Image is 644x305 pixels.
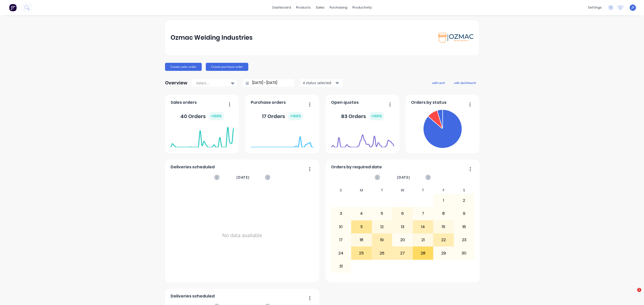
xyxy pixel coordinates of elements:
[303,80,335,85] div: 4 status selected
[171,33,253,43] div: Ozmac Welding Industries
[331,221,351,233] div: 10
[433,187,454,194] div: F
[171,293,215,299] span: Deliveries scheduled
[9,4,17,11] img: Factory
[585,4,604,11] div: settings
[351,221,372,233] div: 11
[350,4,374,11] div: productivity
[180,112,224,120] div: 40 Orders
[429,79,448,86] button: add card
[351,234,372,246] div: 18
[392,187,413,194] div: W
[165,63,202,71] button: Create sales order
[637,288,641,292] span: 1
[454,207,474,220] div: 9
[209,112,224,120] div: + 100 %
[351,187,372,194] div: M
[397,175,410,180] span: [DATE]
[372,234,392,246] div: 19
[331,187,351,194] div: S
[372,247,392,259] div: 26
[351,207,372,220] div: 4
[454,247,474,259] div: 30
[413,187,433,194] div: T
[454,221,474,233] div: 16
[171,164,215,170] span: Deliveries scheduled
[413,207,433,220] div: 7
[313,4,327,11] div: sales
[369,112,384,120] div: + 100 %
[331,99,359,106] span: Open quotes
[413,247,433,259] div: 28
[433,221,454,233] div: 15
[632,5,634,10] span: JF
[392,247,413,259] div: 27
[294,4,313,11] div: products
[451,79,479,86] button: edit dashboard
[411,99,447,106] span: Orders by status
[251,99,286,106] span: Purchase orders
[454,234,474,246] div: 23
[627,288,639,300] iframe: Intercom live chat
[341,112,384,120] div: 83 Orders
[327,4,350,11] div: purchasing
[270,4,294,11] a: dashboard
[454,187,474,194] div: S
[438,33,473,42] img: Ozmac Welding Industries
[288,112,303,120] div: + 100 %
[331,247,351,259] div: 24
[372,207,392,220] div: 5
[300,79,343,87] button: 4 status selected
[206,63,248,71] button: Create purchase order
[413,221,433,233] div: 14
[372,187,392,194] div: T
[433,234,454,246] div: 22
[331,164,382,170] span: Orders by required date
[433,207,454,220] div: 8
[392,207,413,220] div: 6
[171,99,197,106] span: Sales orders
[392,221,413,233] div: 13
[165,78,187,88] div: Overview
[331,260,351,273] div: 31
[331,234,351,246] div: 17
[454,194,474,207] div: 2
[392,234,413,246] div: 20
[351,247,372,259] div: 25
[372,221,392,233] div: 12
[413,234,433,246] div: 21
[236,175,250,180] span: [DATE]
[331,207,351,220] div: 3
[433,194,454,207] div: 1
[171,187,314,284] div: No data available
[433,247,454,259] div: 29
[262,112,303,120] div: 17 Orders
